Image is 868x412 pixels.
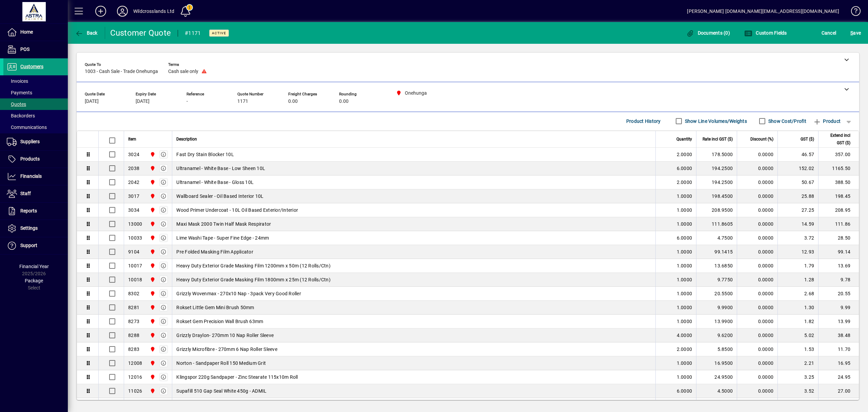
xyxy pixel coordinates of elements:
[7,113,35,118] span: Backorders
[701,248,733,255] div: 99.1415
[90,5,112,17] button: Add
[168,69,198,74] span: Cash sale only
[20,243,37,248] span: Support
[684,118,747,125] label: Show Line Volumes/Weights
[701,276,733,283] div: 9.7750
[112,5,133,17] button: Profile
[701,332,733,339] div: 9.6200
[777,370,818,384] td: 3.25
[73,27,99,39] button: Back
[687,6,839,17] div: [PERSON_NAME] [DOMAIN_NAME][EMAIL_ADDRESS][DOMAIN_NAME]
[176,318,263,325] span: Rokset Gem Precision Wall Brush 63mm
[701,346,733,353] div: 5.8500
[743,27,789,39] button: Custom Fields
[677,332,692,339] span: 4.0000
[176,221,271,227] span: Maxi Mask 2000 Twin Half Mask Respirator
[3,24,68,41] a: Home
[128,360,142,367] div: 12008
[818,175,859,189] td: 388.50
[777,273,818,287] td: 1.28
[677,262,692,269] span: 1.0000
[176,346,277,353] span: Grizzly Microfibre - 270mm 6 Nap Roller Sleeve
[818,148,859,162] td: 357.00
[128,235,142,241] div: 10033
[176,262,331,269] span: Heavy Duty Exterior Grade Masking Film 1200mm x 50m (12 Rolls/Ctn)
[818,301,859,315] td: 9.99
[737,203,777,217] td: 0.0000
[3,151,68,168] a: Products
[85,69,158,74] span: 1003 - Cash Sale - Trade Onehunga
[737,217,777,231] td: 0.0000
[846,1,860,23] a: Knowledge Base
[777,162,818,175] td: 152.02
[176,207,298,213] span: Wood Primer Undercoat - 10L Oil Based Exterior/Interior
[677,165,692,172] span: 6.0000
[237,99,248,104] span: 1171
[818,162,859,175] td: 1165.50
[148,387,156,395] span: Onehunga
[818,189,859,203] td: 198.45
[677,276,692,283] span: 1.0000
[128,332,139,339] div: 8288
[777,203,818,217] td: 27.25
[818,356,859,370] td: 16.95
[128,290,139,297] div: 8302
[148,290,156,297] span: Onehunga
[701,262,733,269] div: 13.6850
[68,27,105,39] app-page-header-button: Back
[176,332,274,339] span: Grizzly Draylon- 270mm 10 Nap Roller Sleeve
[677,207,692,213] span: 1.0000
[136,99,150,104] span: [DATE]
[777,245,818,259] td: 12.93
[777,175,818,189] td: 50.67
[801,135,814,143] span: GST ($)
[818,273,859,287] td: 9.78
[128,388,142,394] div: 11026
[148,345,156,353] span: Onehunga
[818,203,859,217] td: 208.95
[677,304,692,311] span: 1.0000
[677,179,692,186] span: 2.0000
[767,118,806,125] label: Show Cost/Profit
[128,304,139,311] div: 8281
[677,193,692,200] span: 1.0000
[148,262,156,269] span: Onehunga
[3,75,68,87] a: Invoices
[624,115,664,127] button: Product History
[777,398,818,412] td: 117.26
[176,276,331,283] span: Heavy Duty Exterior Grade Masking Film 1800mm x 25m (12 Rolls/Ctn)
[133,6,174,17] div: Wildcrosslands Ltd
[75,30,98,36] span: Back
[701,207,733,213] div: 208.9500
[3,98,68,110] a: Quotes
[3,203,68,220] a: Reports
[737,162,777,175] td: 0.0000
[186,99,188,104] span: -
[20,156,40,162] span: Products
[677,290,692,297] span: 1.0000
[818,287,859,301] td: 20.55
[128,151,139,158] div: 3024
[176,388,267,394] span: Supafill 510 Gap Seal White 450g - ADMIL
[777,301,818,315] td: 1.30
[737,315,777,329] td: 0.0000
[737,189,777,203] td: 0.0000
[777,189,818,203] td: 25.88
[737,231,777,245] td: 0.0000
[777,217,818,231] td: 14.59
[701,388,733,394] div: 4.5000
[3,185,68,202] a: Staff
[7,78,28,84] span: Invoices
[7,101,26,107] span: Quotes
[818,231,859,245] td: 28.50
[677,374,692,380] span: 1.0000
[3,87,68,98] a: Payments
[777,342,818,356] td: 1.53
[818,342,859,356] td: 11.70
[777,356,818,370] td: 2.21
[176,374,298,380] span: Klingspor 220g Sandpaper - Zinc Stearate 115x10m Roll
[148,179,156,186] span: Onehunga
[823,132,850,147] span: Extend incl GST ($)
[686,30,730,36] span: Documents (0)
[677,151,692,158] span: 2.0000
